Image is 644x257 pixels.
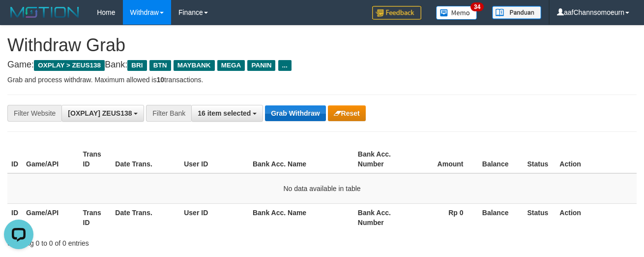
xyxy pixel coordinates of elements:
[7,145,22,173] th: ID
[354,203,410,231] th: Bank Acc. Number
[22,145,79,173] th: Game/API
[22,203,79,231] th: Game/API
[247,60,275,71] span: PANIN
[410,203,478,231] th: Rp 0
[191,105,263,122] button: 16 item selected
[478,145,523,173] th: Balance
[68,109,132,117] span: [OXPLAY] ZEUS138
[7,203,22,231] th: ID
[111,203,180,231] th: Date Trans.
[111,145,180,173] th: Date Trans.
[278,60,292,71] span: ...
[556,203,637,231] th: Action
[180,145,249,173] th: User ID
[146,105,191,122] div: Filter Bank
[7,75,637,85] p: Grab and process withdraw. Maximum allowed is transactions.
[180,203,249,231] th: User ID
[523,203,556,231] th: Status
[7,173,637,204] td: No data available in table
[556,145,637,173] th: Action
[198,109,251,117] span: 16 item selected
[156,76,164,84] strong: 10
[249,145,354,173] th: Bank Acc. Name
[7,234,261,248] div: Showing 0 to 0 of 0 entries
[492,6,541,19] img: panduan.png
[249,203,354,231] th: Bank Acc. Name
[372,6,421,20] img: Feedback.jpg
[217,60,245,71] span: MEGA
[478,203,523,231] th: Balance
[7,105,61,122] div: Filter Website
[79,203,112,231] th: Trans ID
[79,145,112,173] th: Trans ID
[354,145,410,173] th: Bank Acc. Number
[7,5,82,20] img: MOTION_logo.png
[7,60,637,70] h4: Game: Bank:
[436,6,477,20] img: Button%20Memo.svg
[410,145,478,173] th: Amount
[265,105,325,121] button: Grab Withdraw
[61,105,144,122] button: [OXPLAY] ZEUS138
[328,105,366,121] button: Reset
[470,2,484,11] span: 34
[34,60,105,71] span: OXPLAY > ZEUS138
[7,35,637,55] h1: Withdraw Grab
[174,60,215,71] span: MAYBANK
[127,60,146,71] span: BRI
[149,60,171,71] span: BTN
[4,4,33,33] button: Open LiveChat chat widget
[523,145,556,173] th: Status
